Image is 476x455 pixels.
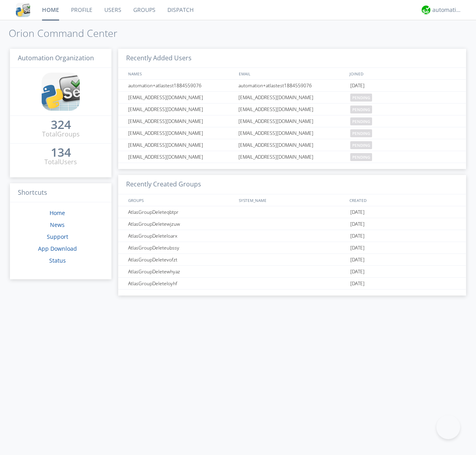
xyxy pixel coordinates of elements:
[118,175,466,194] h3: Recently Created Groups
[350,206,365,218] span: [DATE]
[118,80,466,92] a: automation+atlastest1884559076automation+atlastest1884559076[DATE]
[47,233,68,240] a: Support
[118,242,466,254] a: AtlasGroupDeleteubssy[DATE]
[350,218,365,230] span: [DATE]
[44,157,77,167] div: Total Users
[350,141,372,149] span: pending
[126,92,236,103] div: [EMAIL_ADDRESS][DOMAIN_NAME]
[350,242,365,254] span: [DATE]
[118,230,466,242] a: AtlasGroupDeleteloarx[DATE]
[236,115,348,127] div: [EMAIL_ADDRESS][DOMAIN_NAME]
[38,245,77,252] a: App Download
[350,153,372,161] span: pending
[126,254,236,265] div: AtlasGroupDeletevofzt
[237,68,347,79] div: EMAIL
[126,206,236,218] div: AtlasGroupDeleteqbtpr
[10,183,111,203] h3: Shortcuts
[350,129,372,137] span: pending
[126,139,236,151] div: [EMAIL_ADDRESS][DOMAIN_NAME]
[126,115,236,127] div: [EMAIL_ADDRESS][DOMAIN_NAME]
[350,94,372,102] span: pending
[126,151,236,163] div: [EMAIL_ADDRESS][DOMAIN_NAME]
[126,266,236,277] div: AtlasGroupDeletewhyaz
[432,6,462,14] div: automation+atlas
[350,117,372,125] span: pending
[347,194,459,206] div: CREATED
[50,209,65,217] a: Home
[350,230,365,242] span: [DATE]
[350,278,365,290] span: [DATE]
[118,218,466,230] a: AtlasGroupDeletewjzuw[DATE]
[51,121,71,129] div: 324
[51,121,71,130] a: 324
[237,194,347,206] div: SYSTEM_NAME
[236,104,348,115] div: [EMAIL_ADDRESS][DOMAIN_NAME]
[118,104,466,115] a: [EMAIL_ADDRESS][DOMAIN_NAME][EMAIL_ADDRESS][DOMAIN_NAME]pending
[51,148,71,156] div: 134
[118,206,466,218] a: AtlasGroupDeleteqbtpr[DATE]
[126,230,236,242] div: AtlasGroupDeleteloarx
[50,221,65,228] a: News
[118,278,466,290] a: AtlasGroupDeleteloyhf[DATE]
[236,151,348,163] div: [EMAIL_ADDRESS][DOMAIN_NAME]
[126,80,236,91] div: automation+atlastest1884559076
[118,49,466,68] h3: Recently Added Users
[350,106,372,113] span: pending
[347,68,459,79] div: JOINED
[236,80,348,91] div: automation+atlastest1884559076
[126,194,235,206] div: GROUPS
[118,139,466,151] a: [EMAIL_ADDRESS][DOMAIN_NAME][EMAIL_ADDRESS][DOMAIN_NAME]pending
[422,6,430,14] img: d2d01cd9b4174d08988066c6d424eccd
[350,254,365,266] span: [DATE]
[350,266,365,278] span: [DATE]
[16,3,30,17] img: cddb5a64eb264b2086981ab96f4c1ba7
[42,130,80,139] div: Total Groups
[118,92,466,104] a: [EMAIL_ADDRESS][DOMAIN_NAME][EMAIL_ADDRESS][DOMAIN_NAME]pending
[118,127,466,139] a: [EMAIL_ADDRESS][DOMAIN_NAME][EMAIL_ADDRESS][DOMAIN_NAME]pending
[236,139,348,151] div: [EMAIL_ADDRESS][DOMAIN_NAME]
[126,68,235,79] div: NAMES
[118,115,466,127] a: [EMAIL_ADDRESS][DOMAIN_NAME][EMAIL_ADDRESS][DOMAIN_NAME]pending
[49,257,66,264] a: Status
[436,415,460,439] iframe: Toggle Customer Support
[42,73,80,111] img: cddb5a64eb264b2086981ab96f4c1ba7
[126,104,236,115] div: [EMAIL_ADDRESS][DOMAIN_NAME]
[236,127,348,139] div: [EMAIL_ADDRESS][DOMAIN_NAME]
[18,54,94,62] span: Automation Organization
[126,127,236,139] div: [EMAIL_ADDRESS][DOMAIN_NAME]
[118,151,466,163] a: [EMAIL_ADDRESS][DOMAIN_NAME][EMAIL_ADDRESS][DOMAIN_NAME]pending
[126,218,236,230] div: AtlasGroupDeletewjzuw
[126,242,236,253] div: AtlasGroupDeleteubssy
[118,254,466,266] a: AtlasGroupDeletevofzt[DATE]
[350,80,365,92] span: [DATE]
[236,92,348,103] div: [EMAIL_ADDRESS][DOMAIN_NAME]
[118,266,466,278] a: AtlasGroupDeletewhyaz[DATE]
[51,148,71,157] a: 134
[126,278,236,289] div: AtlasGroupDeleteloyhf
